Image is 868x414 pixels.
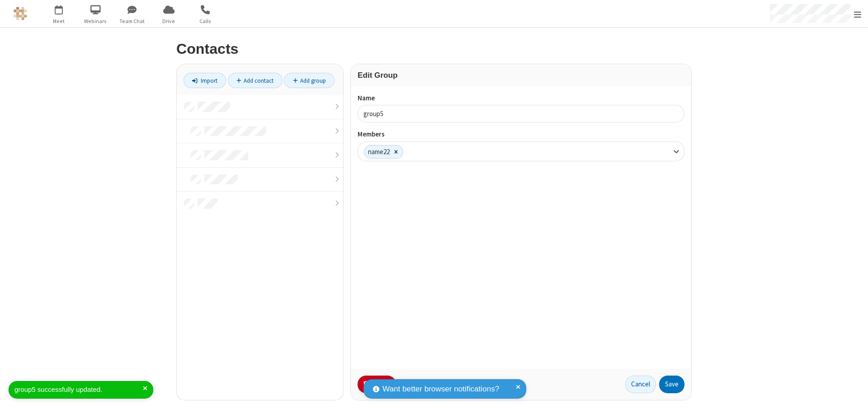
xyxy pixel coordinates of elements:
button: Delete [358,376,396,394]
span: Meet [42,17,76,25]
span: Want better browser notifications? [382,383,499,395]
img: QA Selenium DO NOT DELETE OR CHANGE [14,7,27,20]
span: Drive [152,17,186,25]
input: Name [358,105,684,122]
a: Import [184,73,226,88]
span: Team Chat [115,17,149,25]
h3: Edit Group [358,71,684,80]
label: Members [358,129,684,140]
h2: Contacts [176,41,692,57]
a: Add group [284,73,335,88]
a: Add contact [228,73,283,88]
div: group5 successfully updated. [14,385,143,395]
label: Name [358,93,684,103]
a: Cancel [625,376,656,394]
span: Calls [189,17,222,25]
div: name22 [364,146,390,159]
button: Save [659,376,684,394]
span: Webinars [79,17,113,25]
